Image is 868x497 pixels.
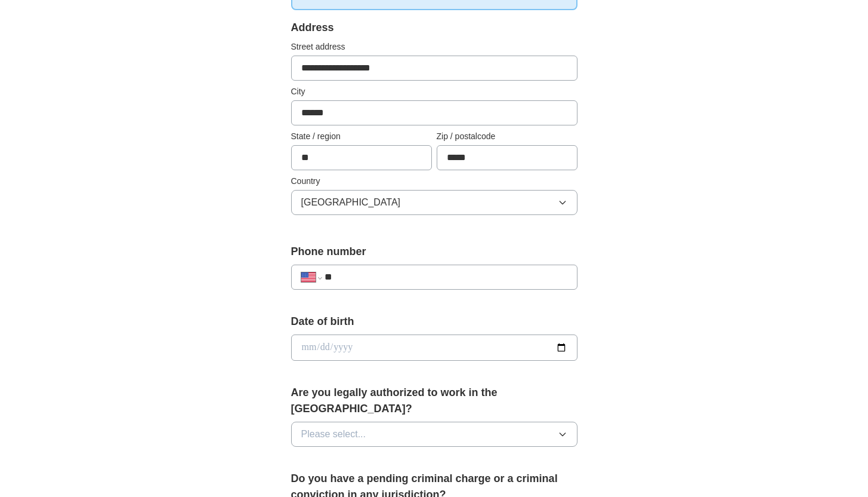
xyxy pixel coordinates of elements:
label: Country [291,175,577,188]
label: Street address [291,41,577,53]
label: City [291,85,577,98]
label: Are you legally authorized to work in the [GEOGRAPHIC_DATA]? [291,385,577,417]
button: [GEOGRAPHIC_DATA] [291,190,577,215]
span: Please select... [301,427,366,441]
span: [GEOGRAPHIC_DATA] [301,195,401,210]
label: Date of birth [291,314,577,330]
label: State / region [291,130,432,143]
button: Please select... [291,422,577,447]
label: Phone number [291,244,577,260]
div: Address [291,20,577,36]
label: Zip / postalcode [437,130,577,143]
